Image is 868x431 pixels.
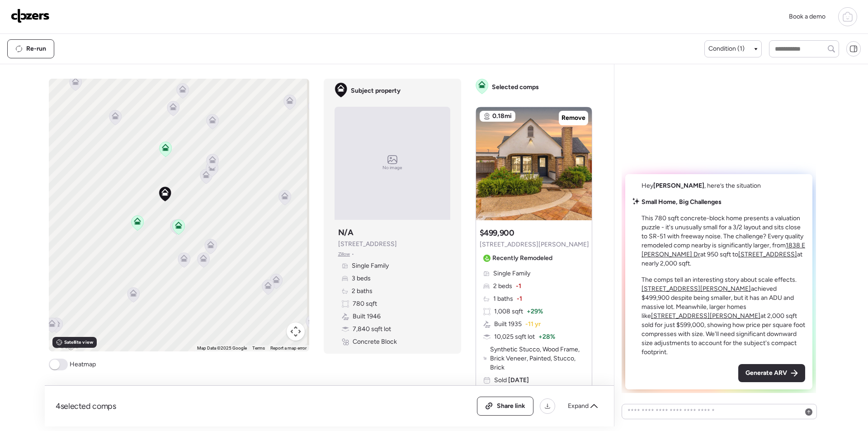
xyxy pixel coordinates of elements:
p: The comps tell an interesting story about scale effects. achieved $499,900 despite being smaller,... [642,275,805,357]
span: 2 beds [493,282,512,291]
a: Open this area in Google Maps (opens a new window) [51,340,81,351]
span: + 29% [527,307,543,316]
p: This 780 sqft concrete-block home presents a valuation puzzle - it's unusually small for a 3/2 la... [642,214,805,268]
span: [DATE] [507,376,529,384]
span: Synthetic Stucco, Wood Frame, Brick Veneer, Painted, Stucco, Brick [490,345,584,372]
a: [STREET_ADDRESS] [738,251,797,258]
h3: N/A [338,227,354,238]
span: -11 yr [525,320,541,329]
span: • [352,251,354,258]
span: Concrete Block [353,337,397,346]
span: Remove [561,114,585,123]
strong: Small Home, Big Challenges [642,198,722,206]
span: Condition (1) [708,44,745,53]
span: [PERSON_NAME] [653,182,704,189]
span: 7,840 sqft lot [353,325,391,334]
span: -1 [516,282,521,291]
span: Generate ARV [745,369,787,378]
span: No image [382,164,402,171]
span: Single Family [493,269,530,278]
span: 2 baths [352,287,373,296]
span: Built 1946 [353,312,381,321]
a: [STREET_ADDRESS][PERSON_NAME] [651,312,760,320]
span: Subject property [351,86,401,95]
span: Re-run [26,44,46,53]
img: Google [51,340,81,351]
span: 1,008 sqft [494,307,523,316]
span: 4 selected comps [56,401,116,412]
span: Zillow [338,251,350,258]
span: 3 beds [352,274,371,283]
span: Book a demo [789,13,826,20]
span: Single Family [352,261,389,270]
span: Selected comps [492,83,539,92]
span: Built 1935 [494,320,522,329]
a: Terms (opens in new tab) [252,346,265,350]
span: 10,025 sqft lot [494,332,535,341]
span: [STREET_ADDRESS] [338,240,397,249]
span: Sold [494,376,529,385]
img: Logo [11,9,50,23]
a: Report a map error [270,346,307,350]
span: Map Data ©2025 Google [197,346,247,350]
span: 780 sqft [353,299,377,308]
span: 1 baths [493,294,513,303]
h3: $499,900 [480,227,514,238]
button: Map camera controls [287,322,305,341]
span: Share link [497,402,525,411]
span: [STREET_ADDRESS][PERSON_NAME] [480,240,589,249]
span: Heatmap [70,360,96,369]
a: [STREET_ADDRESS][PERSON_NAME] [642,285,751,293]
span: Recently Remodeled [492,254,552,263]
span: Satellite view [64,339,93,346]
span: 0.18mi [492,112,512,121]
span: -1 [517,294,522,303]
span: + 28% [538,332,555,341]
span: Expand [568,402,589,411]
span: Hey , here’s the situation [642,182,761,189]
